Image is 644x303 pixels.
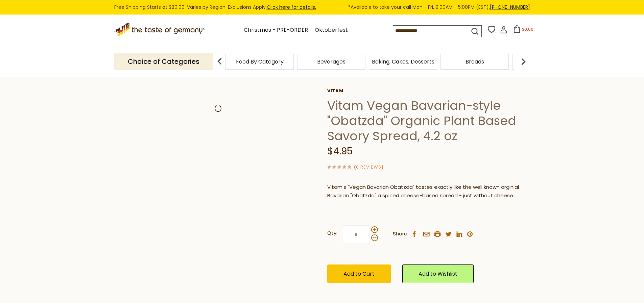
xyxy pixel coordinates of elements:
a: Food By Category [236,59,284,64]
p: Choice of Categories [114,53,213,70]
a: Beverages [317,59,345,64]
span: $0.00 [522,26,533,32]
a: Oktoberfest [315,26,348,35]
button: Add to Cart [327,264,391,283]
a: Baking, Cakes, Desserts [372,59,434,64]
span: ( ) [354,164,383,170]
p: Vitam's "Vegan Bavarian Obatzda" tastes exactly like the well known orginial Bavarian "Obatzda" a... [327,183,525,200]
h1: Vitam Vegan Bavarian-style "Obatzda" Organic Plant Based Savory Spread, 4.2 oz [327,98,525,144]
a: 0 Reviews [356,164,381,171]
a: Vitam [327,88,525,94]
img: previous arrow [213,55,226,68]
a: Click here for details. [267,4,316,10]
button: $0.00 [509,25,538,35]
a: Christmas - PRE-ORDER [244,26,308,35]
span: Add to Cart [343,270,375,278]
input: Qty: [342,225,370,244]
a: Breads [466,59,484,64]
span: $4.95 [327,145,353,158]
img: next arrow [517,55,530,68]
div: Free Shipping Starts at $80.00. Varies by Region. Exclusions Apply. [114,3,530,11]
a: Add to Wishlist [402,264,474,283]
a: [PHONE_NUMBER] [490,4,530,10]
strong: Qty: [327,229,337,237]
span: *Available to take your call Mon - Fri, 9:00AM - 5:00PM (EST). [348,3,530,11]
span: Share: [393,230,408,238]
